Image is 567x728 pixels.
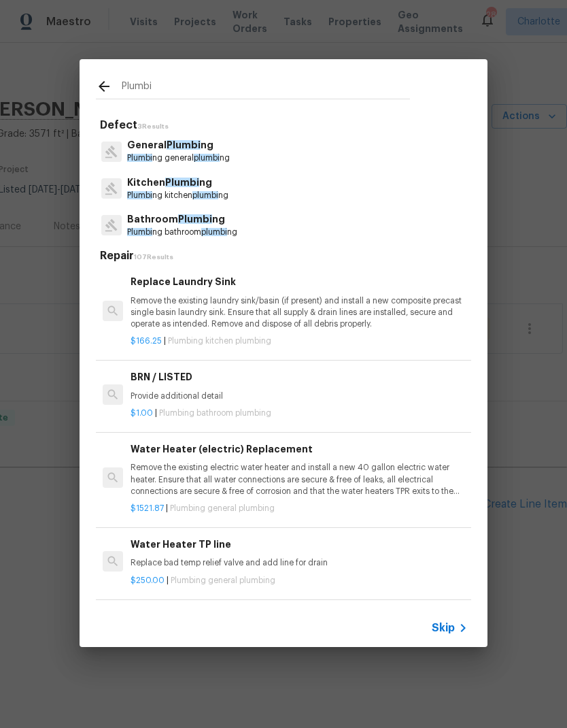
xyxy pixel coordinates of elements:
span: 3 Results [137,123,169,130]
h6: Water Heater (electric) Replacement [131,442,468,457]
span: Plumbi [165,178,199,187]
span: Plumbing general plumbing [170,504,275,512]
span: Plumbi [127,154,152,162]
h5: Defect [100,118,471,133]
h6: BRN / LISTED [131,369,468,384]
span: 107 Results [134,254,173,261]
span: $250.00 [131,576,165,584]
p: Remove the existing laundry sink/basin (if present) and install a new composite precast single ba... [131,295,468,330]
span: plumbi [194,154,220,162]
p: Remove the existing electric water heater and install a new 40 gallon electric water heater. Ensu... [131,462,468,497]
p: Bathroom ng [127,212,237,227]
p: | [131,408,468,419]
h6: Water Heater TP line [131,537,468,552]
p: Kitchen ng [127,176,228,190]
span: $1.00 [131,409,153,417]
span: Plumbi [167,140,201,150]
span: $1521.87 [131,504,164,512]
span: plumbi [192,191,218,199]
span: Skip [432,621,455,635]
span: $166.25 [131,337,162,345]
span: Plumbi [178,214,212,224]
p: ng kitchen ng [127,190,228,201]
p: ng general ng [127,152,230,164]
p: Provide additional detail [131,391,468,402]
p: | [131,335,468,347]
h6: Replace Laundry Sink [131,274,468,289]
p: | [131,575,468,586]
span: Plumbi [127,228,152,236]
span: plumbi [201,228,227,236]
span: Plumbing bathroom plumbing [159,409,271,417]
p: General ng [127,138,230,152]
h5: Repair [100,249,471,263]
span: Plumbi [127,191,152,199]
p: Replace bad temp relief valve and add line for drain [131,557,468,569]
p: ng bathroom ng [127,227,237,238]
span: Plumbing kitchen plumbing [168,337,271,345]
input: Search issues or repairs [122,78,410,99]
span: Plumbing general plumbing [171,576,275,584]
p: | [131,503,468,514]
